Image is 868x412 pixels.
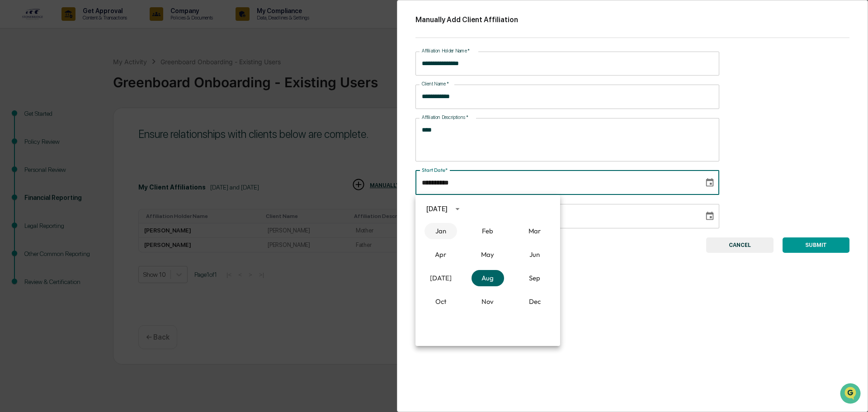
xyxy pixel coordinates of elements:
button: May [472,246,504,263]
div: Start new chat [31,69,148,78]
a: 🖐️Preclearance [5,110,62,127]
div: 🔎 [9,132,16,139]
button: September [519,270,551,286]
label: Start Date* [422,166,448,174]
h2: Manually Add Client Affiliation [415,15,849,24]
label: Affiliation Holder Name [422,47,470,54]
label: Client Name [422,81,449,87]
div: 🖐️ [9,115,16,122]
button: November [472,294,504,310]
button: Choose date [701,208,718,225]
a: 🗄️Attestations [62,110,116,127]
a: 🔎Data Lookup [5,128,61,144]
span: Attestations [75,114,112,123]
button: calendar view is open, switch to year view [450,202,465,216]
iframe: Open customer support [839,382,863,407]
button: January [425,223,457,239]
span: Pylon [90,153,109,160]
button: June [519,246,551,263]
button: April [425,246,457,263]
button: CANCEL [706,237,774,253]
span: Data Lookup [18,131,57,140]
button: Start new chat [154,72,165,83]
img: 1746055101610-c473b297-6a78-478c-a979-82029cc54cd1 [9,69,25,85]
input: Clear [24,41,149,51]
div: 🗄️ [66,115,73,122]
a: Powered byPylon [64,153,109,160]
button: July [425,270,457,286]
p: How can we help? [9,19,165,33]
button: February [472,223,504,239]
button: Choose date, selected date is Aug 27, 2024 [701,174,718,191]
button: December [519,294,551,310]
label: Affiliation Descriptions [422,114,469,121]
div: We're available if you need us! [31,78,114,85]
button: October [425,294,457,310]
button: August [472,270,504,286]
div: [DATE] [426,204,448,214]
span: Preclearance [18,114,58,123]
button: March [519,223,551,239]
button: SUBMIT [783,237,849,253]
